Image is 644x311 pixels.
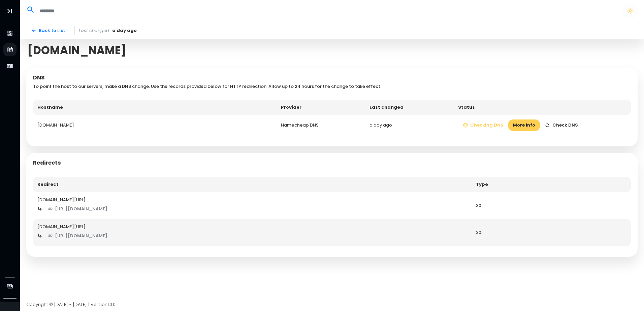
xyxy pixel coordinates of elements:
th: Hostname [33,100,277,115]
td: 301 [472,219,631,246]
span: Last changed: [79,27,110,34]
th: Provider [277,100,365,115]
th: Status [454,100,631,115]
td: Namecheap DNS [277,115,365,136]
h6: To point the host to our servers, make a DNS change. Use the records provided below for HTTP redi... [33,84,631,89]
button: Check DNS [540,119,583,131]
h5: Redirects [33,160,631,166]
th: Redirect [33,177,472,192]
th: Last changed [365,100,454,115]
button: Checking DNS [458,119,509,131]
span: a day ago [112,27,137,34]
button: More info [508,119,540,131]
div: [DOMAIN_NAME][URL] [37,223,467,230]
td: 301 [472,192,631,219]
a: [URL][DOMAIN_NAME] [43,230,112,242]
button: Toggle Aside [3,5,16,18]
span: [DOMAIN_NAME] [27,44,127,57]
a: Back to List [26,25,70,36]
a: [URL][DOMAIN_NAME] [43,203,112,215]
h5: DNS [33,74,631,81]
span: Copyright © [DATE] - [DATE] | Version 1.0.0 [26,301,116,308]
td: a day ago [365,115,454,136]
td: [DOMAIN_NAME] [33,115,277,136]
th: Type [472,177,631,192]
div: [DOMAIN_NAME][URL] [37,197,467,203]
